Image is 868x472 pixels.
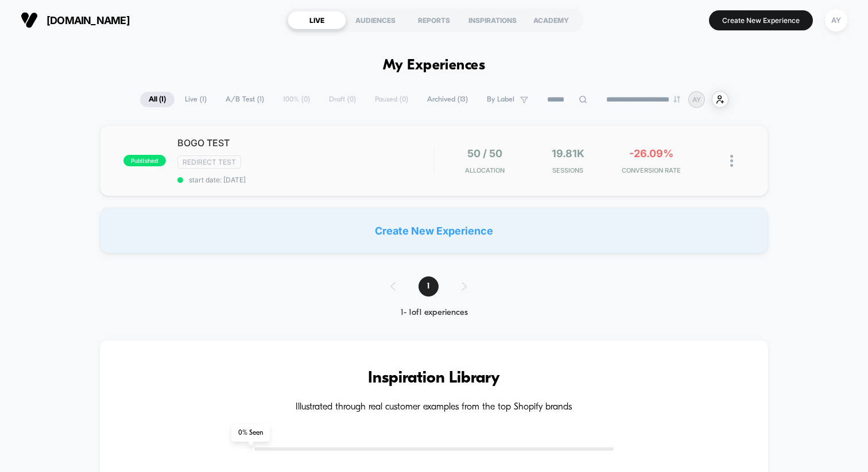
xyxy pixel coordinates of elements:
p: AY [692,95,701,104]
div: AUDIENCES [346,11,405,29]
div: ACADEMY [522,11,580,29]
span: Archived ( 13 ) [418,92,476,107]
span: 0 % Seen [231,424,270,442]
div: LIVE [288,11,346,29]
span: -26.09% [629,147,673,159]
span: BOGO TEST [177,137,433,149]
span: All ( 1 ) [140,92,175,107]
span: Live ( 1 ) [176,92,215,107]
span: Redirect Test [177,155,241,169]
span: start date: [DATE] [177,175,433,184]
h3: Inspiration Library [134,369,734,388]
span: published [123,155,166,166]
img: close [730,155,733,167]
span: Allocation [465,166,505,174]
img: Visually logo [21,11,38,29]
div: REPORTS [405,11,463,29]
h1: My Experiences [383,57,486,74]
div: AY [825,9,847,32]
span: By Label [487,95,514,104]
span: A/B Test ( 1 ) [217,92,273,107]
div: INSPIRATIONS [463,11,522,29]
button: [DOMAIN_NAME] [17,11,133,29]
span: 19.81k [552,147,584,159]
span: [DOMAIN_NAME] [46,14,130,26]
span: CONVERSION RATE [613,166,690,174]
div: Create New Experience [100,208,768,253]
span: 50 / 50 [467,147,502,159]
button: Create New Experience [709,10,813,30]
img: end [673,96,680,103]
span: 1 [418,276,439,297]
div: 1 - 1 of 1 experiences [379,308,490,318]
h4: Illustrated through real customer examples from the top Shopify brands [134,402,734,413]
span: Sessions [529,166,607,174]
button: AY [821,9,851,32]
